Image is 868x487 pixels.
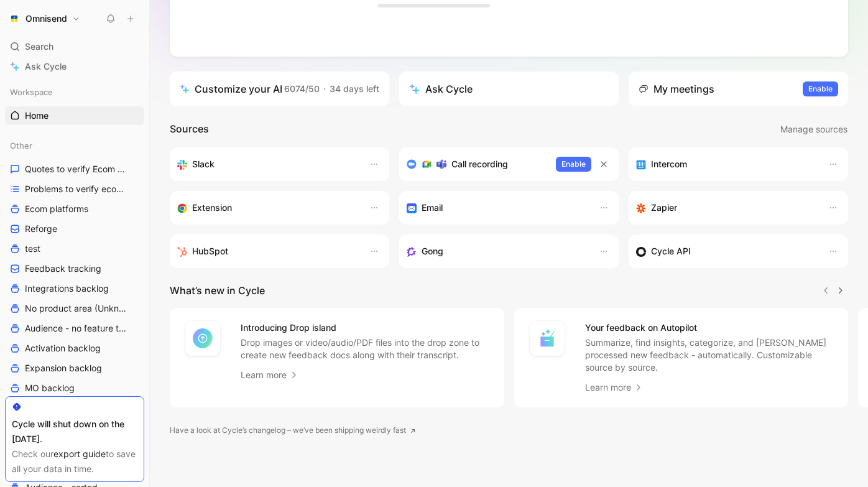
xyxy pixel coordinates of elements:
a: Integrations backlog [5,279,144,298]
button: OmnisendOmnisend [5,10,83,27]
div: Sync your customers, send feedback and get updates in Intercom [636,157,816,172]
span: Feedback tracking [25,262,101,275]
a: Learn more [585,380,644,395]
div: Forward emails to your feedback inbox [407,200,586,215]
h3: Call recording [451,157,508,172]
span: · [323,83,326,94]
div: Capture feedback from your incoming calls [407,244,586,259]
h4: Introducing Drop island [241,320,489,335]
a: test [5,239,144,258]
div: Search [5,37,144,56]
a: export guide [53,448,106,459]
div: Sync customers & send feedback from custom sources. Get inspired by our favorite use case [636,244,816,259]
button: Manage sources [780,121,848,137]
h2: What’s new in Cycle [170,283,265,298]
h2: Sources [170,121,209,137]
h3: Email [422,200,443,215]
span: Ecom platforms [25,203,88,215]
span: Enable [808,83,833,95]
span: Expansion backlog [25,362,102,374]
h3: Gong [422,244,443,259]
div: Capture feedback from anywhere on the web [177,200,357,215]
span: test [25,243,40,255]
span: Reforge [25,223,57,235]
span: Enable [561,158,586,170]
a: Reforge [5,220,144,238]
a: Audience - no feature tag [5,319,144,338]
h3: Extension [192,200,232,215]
a: Feedback tracking [5,259,144,278]
div: Record & transcribe meetings from Zoom, Meet & Teams. [407,157,546,172]
a: Ecom platforms [5,200,144,218]
a: Learn more [241,368,299,383]
p: Drop images or video/audio/PDF files into the drop zone to create new feedback docs along with th... [241,336,489,361]
h4: Your feedback on Autopilot [585,320,834,335]
div: Customize your AI [180,81,282,96]
span: Problems to verify ecom platforms [25,183,130,195]
div: Sync your customers, send feedback and get updates in Slack [177,157,357,172]
div: Ask Cycle [409,81,473,96]
span: Home [25,109,48,122]
span: Quotes to verify Ecom platforms [25,163,129,175]
div: Workspace [5,83,144,101]
h3: Intercom [651,157,687,172]
span: 34 days left [330,83,379,94]
span: 6074/50 [284,83,320,94]
span: Other [10,139,32,152]
div: Cycle will shut down on the [DATE]. [12,417,137,447]
a: Activation backlog [5,339,144,358]
div: Other [5,136,144,155]
span: MO backlog [25,382,75,394]
span: Integrations backlog [25,282,109,295]
h3: Cycle API [651,244,691,259]
a: Problems to verify ecom platforms [5,180,144,198]
span: No product area (Unknowns) [25,302,128,315]
span: Audience - no feature tag [25,322,127,335]
button: Ask Cycle [399,72,619,106]
a: Customize your AI6074/50·34 days left [170,72,389,106]
p: Summarize, find insights, categorize, and [PERSON_NAME] processed new feedback - automatically. C... [585,336,834,374]
button: Enable [803,81,838,96]
img: Omnisend [8,12,21,25]
span: Activation backlog [25,342,101,355]
a: Ask Cycle [5,57,144,76]
div: Capture feedback from thousands of sources with Zapier (survey results, recordings, sheets, etc). [636,200,816,215]
a: No product area (Unknowns) [5,299,144,318]
a: Home [5,106,144,125]
a: Quotes to verify Ecom platforms [5,160,144,179]
span: Manage sources [780,122,847,137]
span: Ask Cycle [25,59,67,74]
button: Enable [556,157,591,172]
span: Workspace [10,86,53,98]
span: Search [25,39,53,54]
h3: HubSpot [192,244,228,259]
div: My meetings [639,81,714,96]
a: Expansion backlog [5,359,144,378]
h3: Zapier [651,200,677,215]
a: MO backlog [5,379,144,397]
div: Check our to save all your data in time. [12,447,137,476]
a: Have a look at Cycle’s changelog – we’ve been shipping weirdly fast [170,424,416,437]
h1: Omnisend [25,13,67,24]
h3: Slack [192,157,215,172]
